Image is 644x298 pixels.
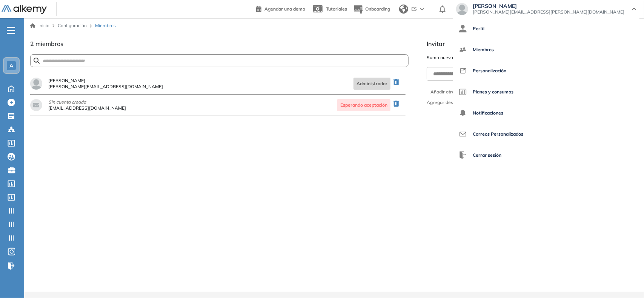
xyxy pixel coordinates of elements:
[95,22,116,29] span: Miembros
[459,62,633,80] a: Personalización
[337,99,390,111] span: Esperando aceptación
[48,100,126,104] span: Sin cuenta creada
[473,20,484,38] span: Perfil
[473,83,513,101] span: Planes y consumos
[473,3,624,9] span: [PERSON_NAME]
[459,151,467,159] img: icon
[473,146,501,164] span: Cerrar sesión
[58,23,87,28] span: Configuración
[473,125,523,143] span: Correos Personalizados
[427,39,638,48] span: Invitar
[427,90,638,94] button: + Añadir otro
[411,6,417,12] span: ES
[30,22,49,29] a: Inicio
[473,41,494,59] span: Miembros
[459,25,467,32] img: icon
[459,130,467,138] img: icon
[459,83,633,101] a: Planes y consumos
[427,100,508,105] div: Agregar desde una lista (Excel o texto)
[48,106,126,110] span: [EMAIL_ADDRESS][DOMAIN_NAME]
[365,6,390,12] span: Onboarding
[399,5,408,14] img: world
[35,40,63,47] span: miembros
[459,104,633,122] a: Notificaciones
[473,9,624,15] span: [PERSON_NAME][EMAIL_ADDRESS][PERSON_NAME][DOMAIN_NAME]
[459,67,467,75] img: icon
[9,63,13,69] span: A
[459,125,633,143] a: Correos Personalizados
[473,104,503,122] span: Notificaciones
[427,54,638,61] span: Suma nuevos miembros al espacio de trabajo y asigna roles en tu equipo.
[459,146,501,164] button: Cerrar sesión
[353,1,390,17] button: Onboarding
[459,20,633,38] a: Perfil
[459,41,633,59] a: Miembros
[459,46,467,53] img: icon
[48,78,163,83] span: [PERSON_NAME]
[473,62,506,80] span: Personalización
[30,40,34,47] span: 2
[256,4,305,13] a: Agendar una demo
[264,6,305,12] span: Agendar una demo
[459,88,467,96] img: icon
[326,6,347,12] span: Tutoriales
[420,8,424,11] img: arrow
[354,78,390,90] span: Administrador
[459,109,467,117] img: icon
[7,30,15,31] i: -
[48,84,163,89] span: [PERSON_NAME][EMAIL_ADDRESS][DOMAIN_NAME]
[2,5,47,14] img: Logo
